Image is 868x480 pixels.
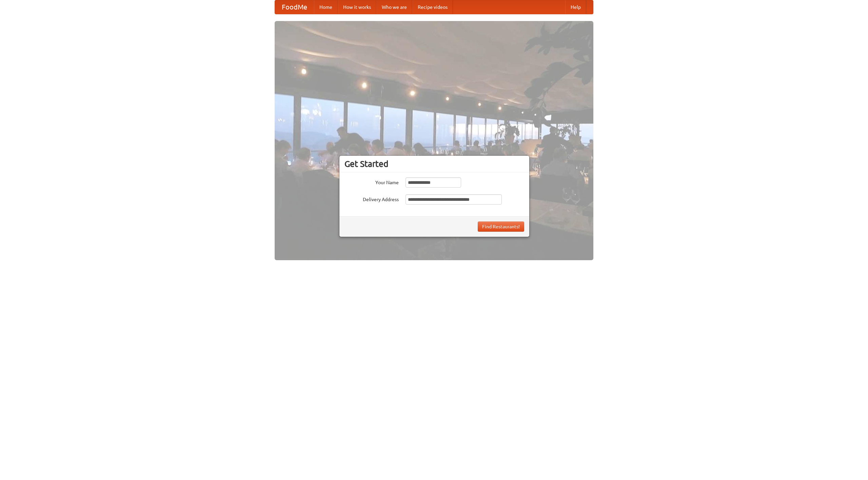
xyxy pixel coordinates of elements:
a: How it works [338,0,376,14]
button: Find Restaurants! [478,222,524,232]
h3: Get Started [344,159,524,169]
label: Delivery Address [344,194,399,203]
label: Your Name [344,177,399,186]
a: Recipe videos [412,0,453,14]
a: Home [314,0,338,14]
a: FoodMe [275,0,314,14]
a: Help [565,0,586,14]
a: Who we are [376,0,412,14]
